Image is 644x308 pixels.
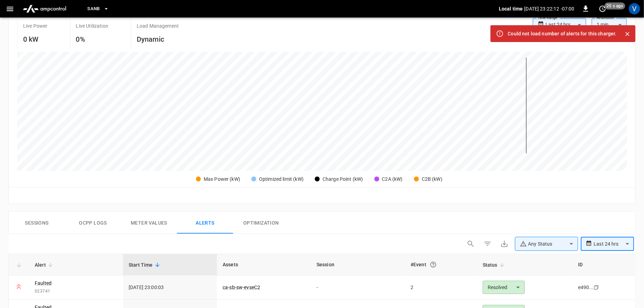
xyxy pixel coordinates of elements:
a: Faulted [35,280,52,287]
div: Charge Point (kW) [323,176,363,183]
button: SanB [84,2,112,16]
button: Meter Values [121,212,177,234]
a: ca-sb-sw-evseC2 [223,285,260,290]
div: #Event [411,258,472,271]
p: Live Utilization [76,22,108,29]
h6: Dynamic [137,34,179,45]
div: C2B (kW) [422,176,442,183]
th: Assets [217,254,311,275]
span: Status [483,261,507,269]
h6: 0% [76,34,108,45]
span: Start Time [129,261,162,269]
p: Live Power [23,22,48,29]
th: Session [311,254,405,275]
span: 20 s ago [605,2,625,9]
div: profile-icon [629,3,640,14]
div: Last 24 hrs [594,237,634,251]
span: Alert [35,261,55,269]
h6: 0 kW [23,34,48,45]
span: 023741 [35,288,117,295]
div: Could not load number of alerts for this charger. [508,27,617,40]
div: Resolved [483,281,525,294]
button: Sessions [9,212,65,234]
div: copy [593,283,600,291]
img: ampcontrol.io logo [20,2,69,15]
div: Last 24 hrs [546,18,586,32]
div: C2A (kW) [382,176,403,183]
button: Alerts [177,212,233,234]
p: [DATE] 23:22:12 -07:00 [524,5,575,12]
th: ID [572,254,635,275]
label: Time Range [538,15,557,21]
div: 1 min [592,18,627,32]
button: Ocpp logs [65,212,121,234]
button: Optimization [233,212,289,234]
div: e490... [578,284,594,291]
td: 2 [405,275,477,300]
button: Close [622,29,633,39]
p: Load Management [137,22,179,29]
div: Optimized limit (kW) [259,176,304,183]
label: Resolution [597,15,614,21]
td: - [311,275,405,300]
div: Max Power (kW) [204,176,240,183]
div: Any Status [520,240,567,248]
button: An event is a single occurrence of an issue. An alert groups related events for the same asset, m... [427,258,440,271]
span: SanB [87,5,100,13]
td: [DATE] 23:00:03 [123,275,217,300]
p: Local time [499,5,523,12]
button: set refresh interval [597,3,608,14]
